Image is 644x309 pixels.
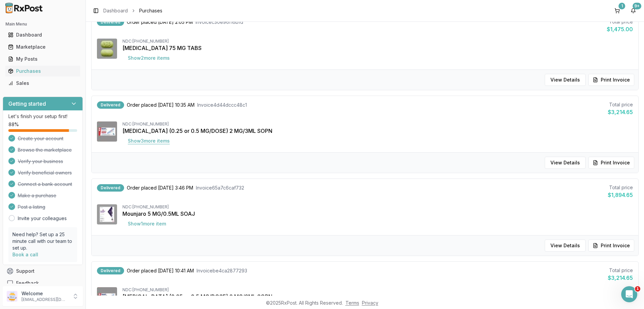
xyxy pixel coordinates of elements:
button: Marketplace [3,42,83,52]
div: NDC: [PHONE_NUMBER] [122,121,633,127]
h2: Main Menu [5,21,80,27]
button: Show1more item [122,218,171,230]
span: Create your account [18,135,63,142]
div: Delivered [97,267,124,274]
h3: Getting started [8,100,46,108]
button: View Details [545,240,586,252]
button: Show3more items [122,135,175,147]
div: Delivered [97,184,124,192]
button: Support [3,265,83,277]
span: Connect a bank account [18,181,72,188]
div: Purchases [8,68,77,74]
a: Marketplace [5,41,80,53]
button: Sales [3,78,83,89]
a: Book a call [12,252,38,257]
span: Invoice be4ca2877293 [197,267,247,274]
div: Marketplace [8,44,77,50]
span: Invoice 65a7c6caf732 [196,185,244,191]
button: Print Invoice [588,240,634,252]
div: Delivered [97,18,124,26]
a: Dashboard [5,29,80,41]
span: Make a purchase [18,192,56,199]
div: Total price [607,18,633,25]
a: Purchases [5,65,80,77]
iframe: Intercom live chat [621,286,637,302]
button: 1 [612,5,623,16]
p: [EMAIL_ADDRESS][DOMAIN_NAME] [21,297,68,302]
span: Verify beneficial owners [18,169,72,176]
button: 9+ [628,5,639,16]
a: Dashboard [103,7,128,14]
div: [MEDICAL_DATA] (0.25 or 0.5 MG/DOSE) 2 MG/3ML SOPN [122,127,633,135]
div: 1 [619,3,625,9]
button: Dashboard [3,30,83,40]
img: RxPost Logo [3,3,46,13]
div: $3,214.65 [608,274,633,282]
button: Print Invoice [588,74,634,86]
span: Invoice c30e96f16bfd [196,19,243,25]
div: Total price [608,184,633,191]
div: Delivered [97,101,124,109]
button: Feedback [3,277,83,289]
a: Terms [345,300,359,306]
img: Ozempic (0.25 or 0.5 MG/DOSE) 2 MG/3ML SOPN [97,287,117,307]
nav: breadcrumb [103,7,162,14]
div: $1,475.00 [607,25,633,33]
span: Verify your business [18,158,63,165]
span: Order placed [DATE] 2:05 PM [127,19,193,25]
button: Show2more items [122,52,175,64]
span: Order placed [DATE] 10:35 AM [127,102,195,108]
a: Invite your colleagues [18,215,67,222]
span: 1 [635,286,640,292]
div: Sales [8,80,77,87]
button: View Details [545,157,586,169]
div: My Posts [8,56,77,62]
button: My Posts [3,54,83,64]
div: 9+ [633,3,641,9]
div: Dashboard [8,32,77,38]
a: My Posts [5,53,80,65]
span: Post a listing [18,204,45,210]
a: Sales [5,77,80,89]
span: Order placed [DATE] 10:41 AM [127,267,194,274]
span: 88 % [8,121,19,128]
span: Order placed [DATE] 3:46 PM [127,185,193,191]
div: Mounjaro 5 MG/0.5ML SOAJ [122,210,633,218]
button: View Details [545,74,586,86]
div: Total price [608,101,633,108]
a: Privacy [362,300,378,306]
span: Feedback [16,280,39,287]
p: Welcome [21,290,68,297]
div: Total price [608,267,633,274]
div: [MEDICAL_DATA] (0.25 or 0.5 MG/DOSE) 2 MG/3ML SOPN [122,293,633,301]
button: Purchases [3,66,83,76]
div: NDC: [PHONE_NUMBER] [122,39,633,44]
span: Browse the marketplace [18,147,72,153]
div: NDC: [PHONE_NUMBER] [122,204,633,210]
div: $1,894.65 [608,191,633,199]
p: Let's finish your setup first! [8,113,77,120]
div: $3,214.65 [608,108,633,116]
div: NDC: [PHONE_NUMBER] [122,287,633,293]
span: Invoice 4d44dccc48c1 [197,102,247,108]
img: User avatar [7,291,17,302]
img: Gemtesa 75 MG TABS [97,39,117,59]
div: [MEDICAL_DATA] 75 MG TABS [122,44,633,52]
img: Mounjaro 5 MG/0.5ML SOAJ [97,204,117,224]
p: Need help? Set up a 25 minute call with our team to set up. [12,231,73,251]
button: Print Invoice [588,157,634,169]
span: Purchases [139,7,162,14]
img: Ozempic (0.25 or 0.5 MG/DOSE) 2 MG/3ML SOPN [97,121,117,142]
